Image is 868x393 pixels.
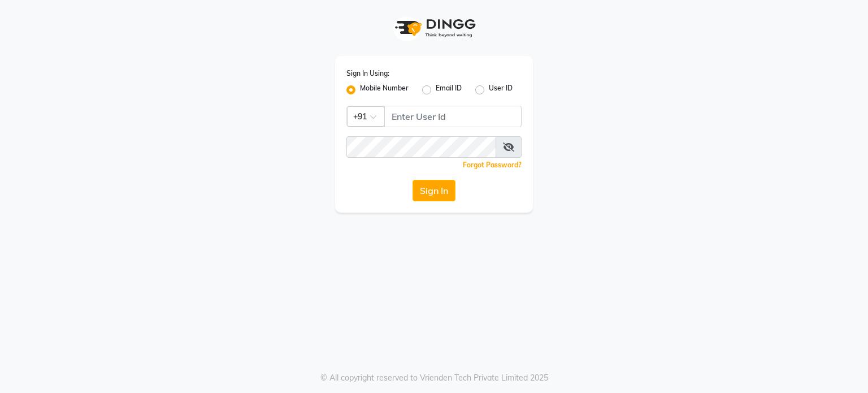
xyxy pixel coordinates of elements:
input: Username [346,136,496,158]
label: Mobile Number [360,83,409,97]
input: Username [384,106,522,127]
label: Sign In Using: [346,68,389,79]
button: Sign In [413,180,455,201]
a: Forgot Password? [463,161,522,169]
label: Email ID [436,83,462,97]
img: logo1.svg [389,11,479,45]
label: User ID [489,83,513,97]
